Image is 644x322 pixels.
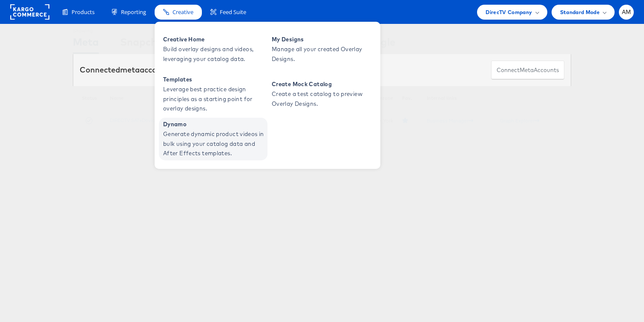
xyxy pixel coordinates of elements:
[163,44,265,64] span: Build overlay designs and videos, leveraging your catalog data.
[622,9,631,15] span: AM
[272,35,374,44] span: My Designs
[106,86,223,110] th: Name
[159,28,267,71] a: Creative Home Build overlay designs and videos, leveraging your catalog data.
[172,8,193,16] span: Creative
[163,129,265,158] span: Generate dynamic product videos in bulk using your catalog data and After Effects templates.
[121,8,146,16] span: Reporting
[73,35,99,54] div: Meta
[560,8,600,17] span: Standard Mode
[491,61,564,80] button: ConnectmetaAccounts
[73,24,99,35] div: Showing
[427,117,473,124] a: Business Manager
[272,89,374,109] span: Create a test catalog to preview Overlay Designs.
[272,79,374,89] span: Create Mock Catalog
[159,73,267,116] a: Templates Leverage best practice design principles as a starting point for overlay designs.
[110,117,169,123] a: DIRECTV SAT+Device 2023
[220,8,246,16] span: Feed Suite
[72,8,95,16] span: Products
[500,117,539,124] a: Graph Explorer
[120,65,140,75] span: meta
[272,44,374,64] span: Manage all your created Overlay Designs.
[520,66,534,74] span: meta
[163,119,265,129] span: Dynamo
[163,84,265,113] span: Leverage best practice design principles as a starting point for overlay designs.
[73,86,106,110] th: Status
[486,8,532,17] span: DirecTV Company
[267,73,376,116] a: Create Mock Catalog Create a test catalog to preview Overlay Designs.
[163,35,265,44] span: Creative Home
[267,28,376,71] a: My Designs Manage all your created Overlay Designs.
[80,64,173,75] div: Connected accounts
[159,118,267,160] a: Dynamo Generate dynamic product videos in bulk using your catalog data and After Effects templates.
[120,35,168,54] div: Snapchat
[163,75,265,84] span: Templates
